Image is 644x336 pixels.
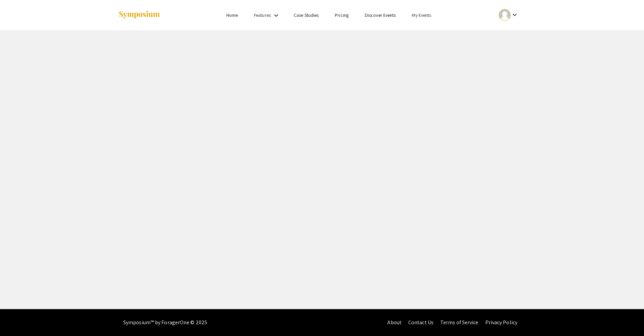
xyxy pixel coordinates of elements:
a: Case Studies [294,12,319,18]
a: About [387,319,401,326]
mat-icon: Expand Features list [272,11,280,19]
a: Discover Events [365,12,396,18]
button: Expand account dropdown [492,7,526,23]
a: Privacy Policy [485,319,517,326]
a: Terms of Service [440,319,479,326]
a: Home [226,12,238,18]
mat-icon: Expand account dropdown [511,11,519,19]
a: Features [254,12,271,18]
div: Symposium™ by ForagerOne © 2025 [123,309,207,336]
a: Pricing [335,12,349,18]
img: Symposium by ForagerOne [118,10,160,19]
a: My Events [412,12,431,18]
a: Contact Us [408,319,433,326]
